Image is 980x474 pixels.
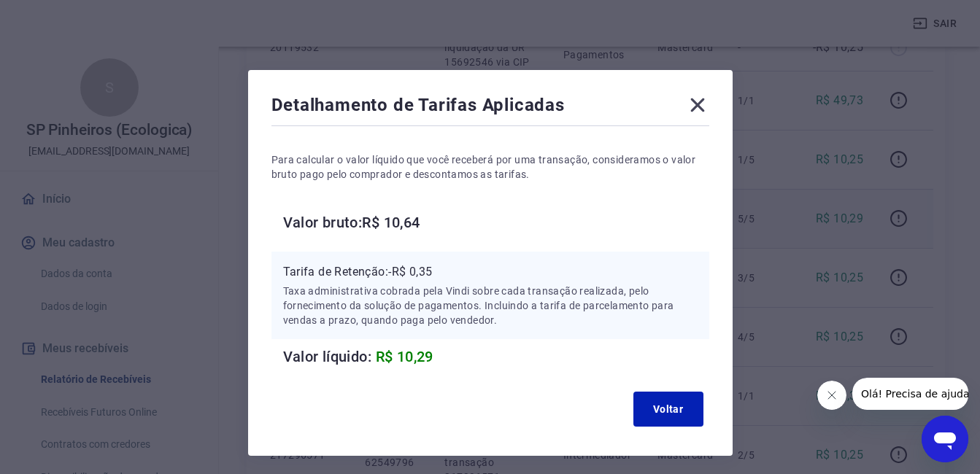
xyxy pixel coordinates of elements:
[271,152,709,182] p: Para calcular o valor líquido que você receberá por uma transação, consideramos o valor bruto pag...
[9,10,123,22] span: Olá! Precisa de ajuda?
[633,392,703,427] button: Voltar
[817,381,846,410] iframe: Fechar mensagem
[283,211,709,234] h6: Valor bruto: R$ 10,64
[283,284,698,327] p: Taxa administrativa cobrada pela Vindi sobre cada transação realizada, pelo fornecimento da soluç...
[271,93,709,123] div: Detalhamento de Tarifas Aplicadas
[283,345,709,368] h6: Valor líquido:
[283,263,698,281] p: Tarifa de Retenção: -R$ 0,35
[922,416,968,462] iframe: Botão para abrir a janela de mensagens
[852,378,968,410] iframe: Mensagem da empresa
[376,348,433,365] span: R$ 10,29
